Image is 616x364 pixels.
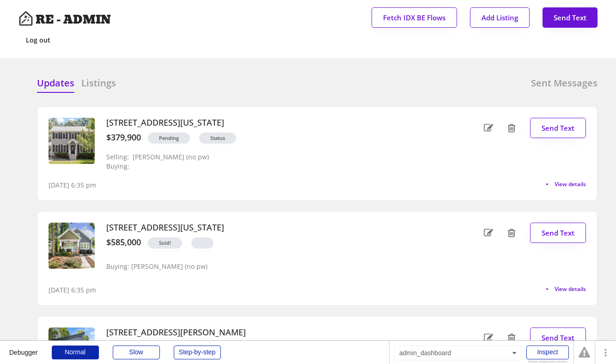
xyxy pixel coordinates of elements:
[49,223,95,269] img: 20250827174111946291000000-o.jpg
[530,118,586,138] button: Send Text
[543,7,598,28] button: Send Text
[555,182,586,187] span: View details
[106,223,442,233] h3: [STREET_ADDRESS][US_STATE]
[106,237,141,248] div: $585,000
[36,14,111,26] h4: RE - ADMIN
[49,181,96,190] div: [DATE] 6:35 pm
[106,118,442,128] h3: [STREET_ADDRESS][US_STATE]
[543,181,586,188] button: View details
[543,285,586,293] button: View details
[49,285,96,295] div: [DATE] 6:35 pm
[106,328,442,338] h3: [STREET_ADDRESS][PERSON_NAME]
[113,346,160,359] div: Slow
[531,77,598,90] h6: Sent Messages
[526,346,569,359] div: Inspect
[49,118,95,164] img: 20250724172752824132000000-o.jpg
[106,153,209,161] div: Selling: [PERSON_NAME] (no pw)
[106,163,141,170] div: Buying:
[37,77,74,90] h6: Updates
[81,77,116,90] h6: Listings
[148,133,190,144] button: Pending
[530,223,586,243] button: Send Text
[106,263,207,271] div: Buying: [PERSON_NAME] (no pw)
[18,11,33,26] img: Artboard%201%20copy%203.svg
[530,328,586,348] button: Send Text
[174,346,221,359] div: Step-by-step
[394,346,521,360] div: admin_dashboard
[470,7,530,28] button: Add Listing
[148,237,182,249] button: Sold!
[199,133,236,144] button: Status
[526,360,569,364] div: Show responsive boxes
[555,286,586,292] span: View details
[52,346,99,359] div: Normal
[106,133,141,143] div: $379,900
[372,7,457,28] button: Fetch IDX BE Flows
[9,341,38,356] div: Debugger
[18,30,58,51] button: Log out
